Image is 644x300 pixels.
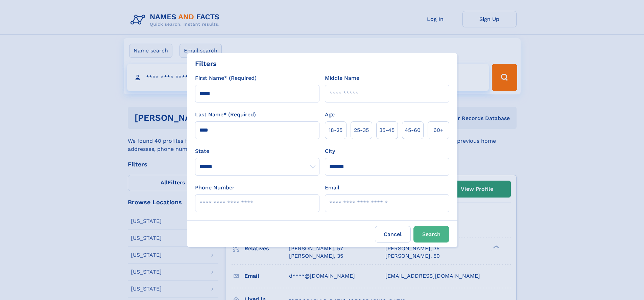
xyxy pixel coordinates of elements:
[413,226,449,243] button: Search
[375,226,411,243] label: Cancel
[325,184,339,192] label: Email
[329,126,342,134] span: 18‑25
[195,184,235,192] label: Phone Number
[379,126,395,134] span: 35‑45
[195,147,319,155] label: State
[325,74,359,82] label: Middle Name
[325,147,335,155] label: City
[325,111,335,119] label: Age
[195,111,256,119] label: Last Name* (Required)
[405,126,421,134] span: 45‑60
[354,126,369,134] span: 25‑35
[195,74,257,82] label: First Name* (Required)
[433,126,444,134] span: 60+
[195,59,217,69] div: Filters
